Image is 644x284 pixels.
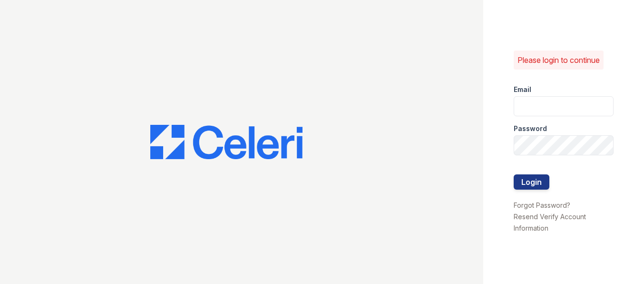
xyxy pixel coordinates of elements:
p: Please login to continue [517,54,600,66]
img: CE_Logo_Blue-a8612792a0a2168367f1c8372b55b34899dd931a85d93a1a3d3e32e68fde9ad4.png [150,125,302,159]
a: Forgot Password? [514,201,570,209]
button: Login [514,174,549,190]
label: Password [514,124,547,133]
label: Email [514,85,531,94]
a: Resend Verify Account Information [514,213,586,232]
